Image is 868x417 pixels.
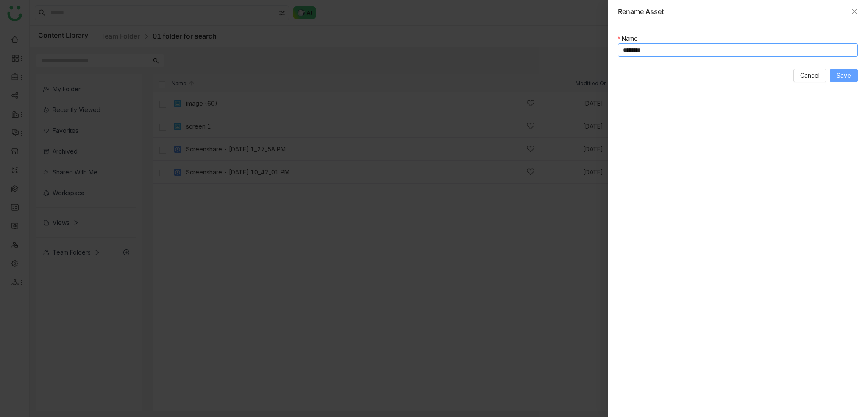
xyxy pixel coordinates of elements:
span: Cancel [800,71,820,80]
label: Name [618,34,642,43]
div: Rename Asset [618,7,847,16]
button: Save [830,69,858,82]
button: Close [851,8,858,15]
span: Save [837,71,851,80]
button: Cancel [793,69,826,82]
